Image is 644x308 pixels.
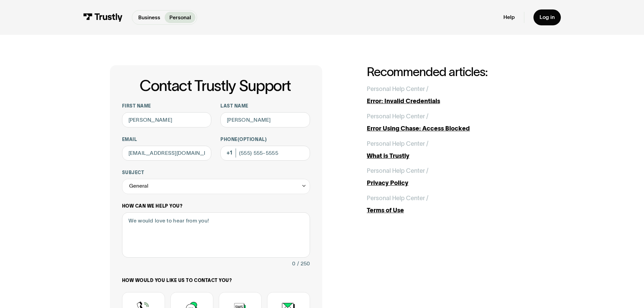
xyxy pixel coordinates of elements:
[367,112,534,133] a: Personal Help Center /Error Using Chase: Access Blocked
[220,112,310,127] input: Howard
[367,65,534,78] h2: Recommended articles:
[122,203,310,209] label: How can we help you?
[122,137,212,143] label: Email
[122,278,310,284] label: How would you like us to contact you?
[122,103,212,109] label: First name
[367,179,534,188] div: Privacy Policy
[122,179,310,194] div: General
[297,259,310,268] div: / 250
[292,259,295,268] div: 0
[220,137,310,143] label: Phone
[367,85,534,106] a: Personal Help Center /Error: Invalid Credentials
[540,14,555,21] div: Log in
[129,182,148,191] div: General
[165,12,195,23] a: Personal
[367,97,534,106] div: Error: Invalid Credentials
[220,146,310,161] input: (555) 555-5555
[138,14,160,22] p: Business
[367,124,534,133] div: Error Using Chase: Access Blocked
[367,139,534,161] a: Personal Help Center /What is Trustly
[238,137,267,142] span: (Optional)
[367,112,428,121] div: Personal Help Center /
[122,112,212,127] input: Alex
[367,194,534,215] a: Personal Help Center /Terms of Use
[367,85,428,94] div: Personal Help Center /
[121,77,310,94] h1: Contact Trustly Support
[122,170,310,176] label: Subject
[367,139,428,148] div: Personal Help Center /
[367,194,428,203] div: Personal Help Center /
[367,206,534,215] div: Terms of Use
[533,9,561,25] a: Log in
[367,166,534,188] a: Personal Help Center /Privacy Policy
[220,103,310,109] label: Last name
[367,151,534,161] div: What is Trustly
[134,12,165,23] a: Business
[122,146,212,161] input: alex@mail.com
[169,14,191,22] p: Personal
[367,166,428,175] div: Personal Help Center /
[83,13,123,22] img: Trustly Logo
[503,14,515,21] a: Help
